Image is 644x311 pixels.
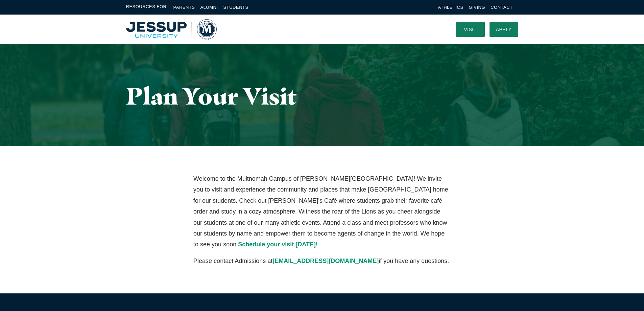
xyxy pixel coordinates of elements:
[193,173,451,250] p: Welcome to the Multnomah Campus of [PERSON_NAME][GEOGRAPHIC_DATA]! We invite you to visit and exp...
[438,5,463,10] a: Athletics
[200,5,218,10] a: Alumni
[193,256,451,266] p: Please contact Admissions at if you have any questions.
[173,5,195,10] a: Parents
[126,19,217,40] img: Multnomah University Logo
[126,83,518,109] h1: Plan Your Visit
[126,3,168,11] span: Resources For:
[126,19,217,40] a: Home
[490,22,518,37] a: Apply
[456,22,485,37] a: Visit
[272,258,379,264] a: [EMAIL_ADDRESS][DOMAIN_NAME]
[238,241,318,248] a: Schedule your visit [DATE]!
[223,5,248,10] a: Students
[469,5,485,10] a: Giving
[491,5,512,10] a: Contact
